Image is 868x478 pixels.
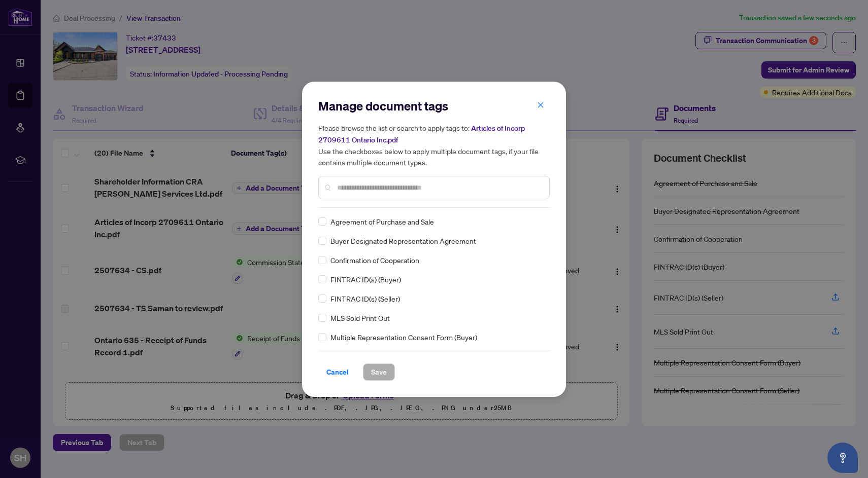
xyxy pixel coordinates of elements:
[827,443,858,473] button: Open asap
[363,363,395,381] button: Save
[318,124,525,144] span: Articles of Incorp 2709611 Ontario Inc.pdf
[326,364,349,380] span: Cancel
[318,122,550,168] h5: Please browse the list or search to apply tags to: Use the checkboxes below to apply multiple doc...
[537,101,544,108] span: close
[318,98,550,114] h2: Manage document tags
[330,332,477,343] span: Multiple Representation Consent Form (Buyer)
[330,293,400,304] span: FINTRAC ID(s) (Seller)
[330,274,401,285] span: FINTRAC ID(s) (Buyer)
[330,312,390,323] span: MLS Sold Print Out
[330,254,419,266] span: Confirmation of Cooperation
[330,216,434,227] span: Agreement of Purchase and Sale
[330,235,476,246] span: Buyer Designated Representation Agreement
[318,363,357,381] button: Cancel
